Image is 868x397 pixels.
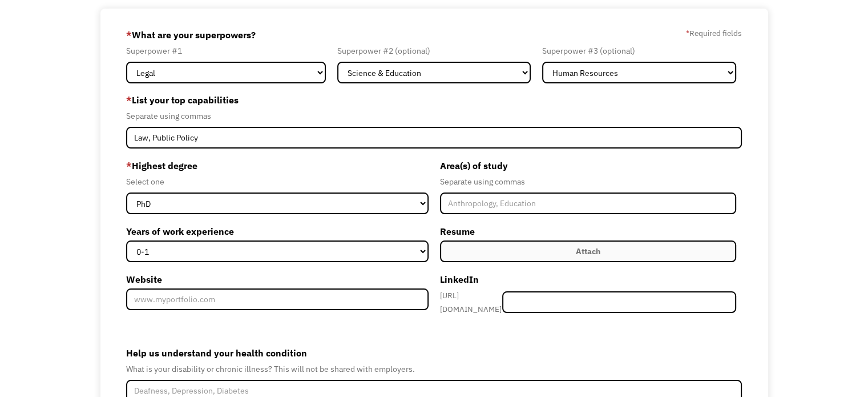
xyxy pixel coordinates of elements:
div: Separate using commas [126,109,742,123]
label: Website [126,270,428,288]
label: Area(s) of study [440,157,736,175]
input: www.myportfolio.com [126,288,428,310]
label: LinkedIn [440,270,736,288]
label: Required fields [686,26,742,40]
label: List your top capabilities [126,91,742,109]
div: Superpower #2 (optional) [337,44,531,58]
input: Videography, photography, accounting [126,127,742,149]
label: Resume [440,222,736,240]
input: Anthropology, Education [440,193,736,214]
div: [URL][DOMAIN_NAME] [440,288,503,316]
div: Superpower #1 [126,44,326,58]
label: Help us understand your health condition [126,344,742,362]
div: Attach [576,244,600,258]
div: Separate using commas [440,175,736,189]
div: Select one [126,175,428,189]
label: Highest degree [126,157,428,175]
label: Years of work experience [126,222,428,240]
label: Attach [440,240,736,262]
label: What are your superpowers? [126,26,256,44]
div: What is your disability or chronic illness? This will not be shared with employers. [126,362,742,376]
div: Superpower #3 (optional) [542,44,736,58]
